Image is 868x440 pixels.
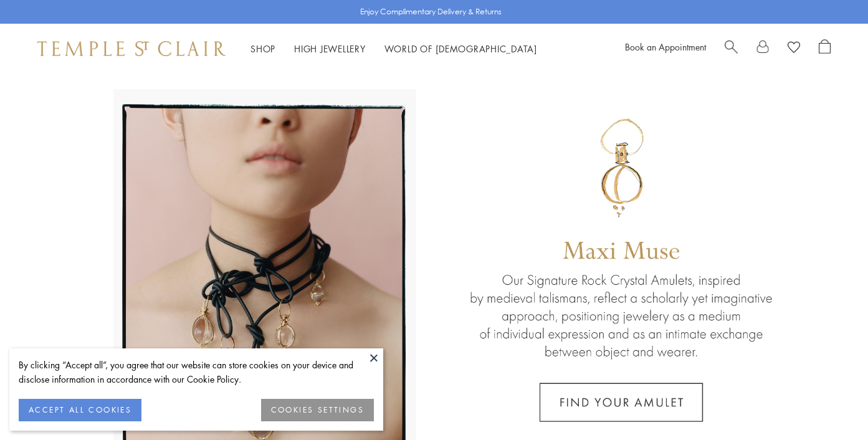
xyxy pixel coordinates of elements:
[625,41,706,53] a: Book an Appointment
[725,39,738,58] a: Search
[19,358,374,386] div: By clicking “Accept all”, you agree that our website can store cookies on your device and disclos...
[819,39,831,58] a: Open Shopping Bag
[360,6,502,18] p: Enjoy Complimentary Delivery & Returns
[19,399,141,421] button: ACCEPT ALL COOKIES
[384,42,537,55] a: World of [DEMOGRAPHIC_DATA]World of [DEMOGRAPHIC_DATA]
[788,39,800,58] a: View Wishlist
[37,41,226,56] img: Temple St. Clair
[261,399,374,421] button: COOKIES SETTINGS
[294,42,366,55] a: High JewelleryHigh Jewellery
[250,41,537,57] nav: Main navigation
[250,42,275,55] a: ShopShop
